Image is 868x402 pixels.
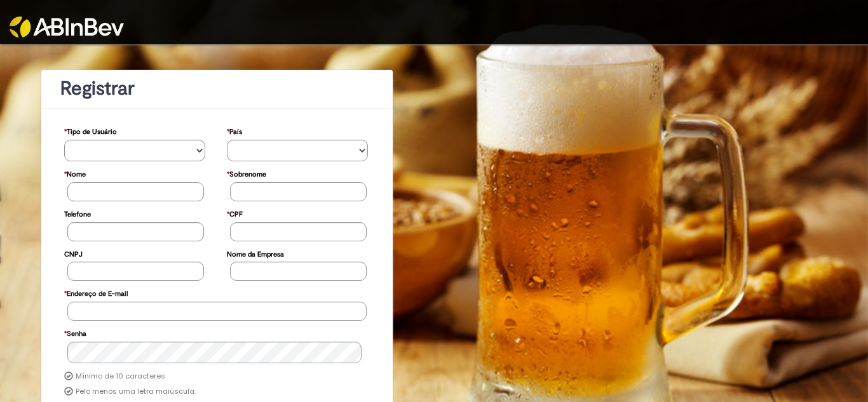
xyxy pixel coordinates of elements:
[10,17,124,37] img: ABInbev-white.png
[60,78,374,99] h1: Registrar
[64,323,86,342] label: Senha
[64,204,91,222] label: Telefone
[76,387,196,397] label: Pelo menos uma letra maiúscula.
[227,244,284,262] label: Nome da Empresa
[227,204,243,222] label: CPF
[64,244,83,262] label: CNPJ
[227,121,242,140] label: País
[64,164,86,182] label: Nome
[64,283,128,302] label: Endereço de E-mail
[227,164,266,182] label: Sobrenome
[64,121,117,140] label: Tipo de Usuário
[76,372,166,382] label: Mínimo de 10 caracteres.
